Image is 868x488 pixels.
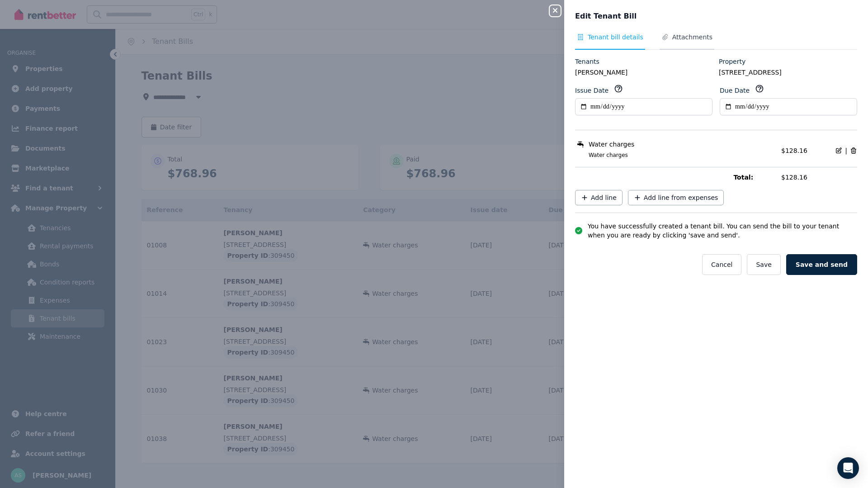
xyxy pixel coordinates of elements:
label: Tenants [575,57,599,66]
nav: Tabs [575,33,857,50]
span: Add line [591,193,617,202]
label: Due Date [720,86,750,95]
span: Add line from expenses [644,193,718,202]
button: Save and send [786,254,857,275]
label: Issue Date [575,86,609,95]
span: Tenant bill details [588,33,643,42]
span: $128.16 [781,147,807,154]
span: Attachments [672,33,712,42]
button: Save [747,254,780,275]
button: Add line [575,190,623,205]
button: Add line from expenses [628,190,724,205]
span: Water charges [578,152,776,159]
button: Cancel [702,254,741,275]
span: You have successfully created a tenant bill. You can send the bill to your tenant when you are re... [588,222,857,240]
legend: [STREET_ADDRESS] [719,68,857,77]
div: Open Intercom Messenger [837,457,859,479]
label: Property [719,57,745,66]
span: Edit Tenant Bill [575,11,637,22]
span: Total: [733,173,776,182]
span: $128.16 [781,173,857,182]
span: Water charges [589,140,634,149]
span: | [845,146,847,155]
legend: [PERSON_NAME] [575,68,713,77]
